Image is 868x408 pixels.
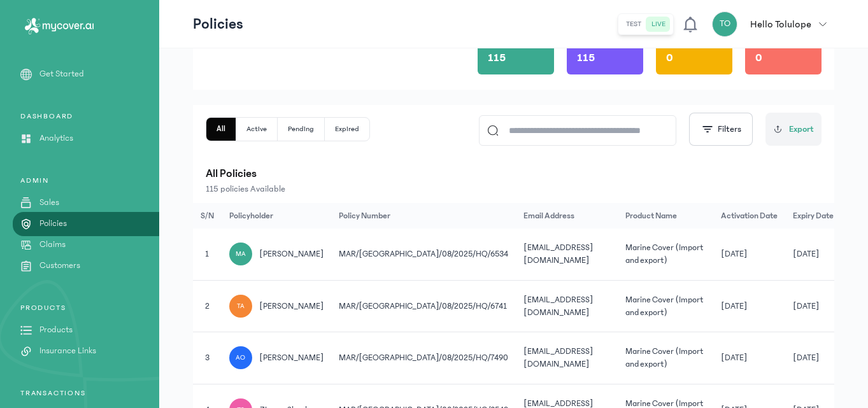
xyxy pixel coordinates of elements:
[331,203,516,229] th: Policy Number
[331,280,516,332] td: MAR/[GEOGRAPHIC_DATA]/08/2025/HQ/6741
[325,118,369,141] button: Expired
[785,203,841,229] th: Expiry Date
[193,14,243,34] p: Policies
[260,248,324,260] span: [PERSON_NAME]
[765,113,822,146] button: Export
[712,11,834,37] button: TOHello Tolulope
[621,17,646,32] button: test
[260,300,324,313] span: [PERSON_NAME]
[193,203,222,229] th: S/N
[646,17,671,32] button: live
[206,165,822,183] p: All Policies
[793,351,819,364] span: [DATE]
[516,203,618,229] th: Email Address
[331,332,516,384] td: MAR/[GEOGRAPHIC_DATA]/08/2025/HQ/7490
[689,113,753,146] button: Filters
[229,295,252,318] div: TA
[523,347,593,369] span: [EMAIL_ADDRESS][DOMAIN_NAME]
[618,229,713,280] td: Marine Cover (Import and export)
[205,353,210,362] span: 3
[206,118,236,141] button: All
[331,229,516,280] td: MAR/[GEOGRAPHIC_DATA]/08/2025/HQ/6534
[229,243,252,265] div: MA
[793,300,819,313] span: [DATE]
[712,11,737,37] div: TO
[713,203,785,229] th: Activation Date
[278,118,325,141] button: Pending
[205,250,209,258] span: 1
[236,118,278,141] button: Active
[666,49,673,67] p: 0
[39,132,73,145] p: Analytics
[39,67,84,81] p: Get Started
[577,49,595,67] p: 115
[523,243,593,265] span: [EMAIL_ADDRESS][DOMAIN_NAME]
[618,332,713,384] td: Marine Cover (Import and export)
[206,183,822,195] p: 115 policies Available
[793,248,819,260] span: [DATE]
[39,259,80,272] p: Customers
[39,323,73,337] p: Products
[789,123,814,136] span: Export
[721,351,747,364] span: [DATE]
[755,49,762,67] p: 0
[260,351,324,364] span: [PERSON_NAME]
[222,203,332,229] th: Policyholder
[750,17,811,32] p: Hello Tolulope
[721,300,747,313] span: [DATE]
[39,217,67,230] p: Policies
[618,280,713,332] td: Marine Cover (Import and export)
[39,344,96,358] p: Insurance Links
[523,295,593,317] span: [EMAIL_ADDRESS][DOMAIN_NAME]
[39,196,59,209] p: Sales
[488,49,506,67] p: 115
[205,302,210,311] span: 2
[721,248,747,260] span: [DATE]
[229,346,252,369] div: AO
[39,238,66,251] p: Claims
[618,203,713,229] th: Product Name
